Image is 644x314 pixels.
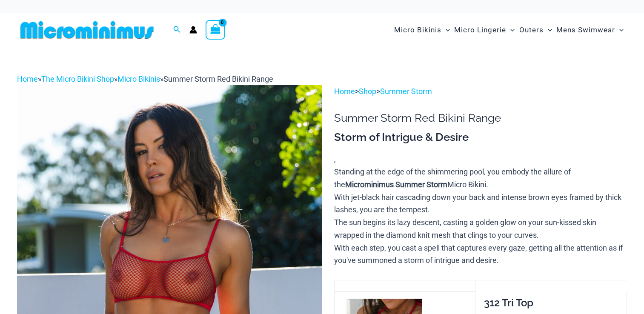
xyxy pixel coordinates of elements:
[615,19,624,41] span: Menu Toggle
[484,297,533,309] span: 312 Tri Top
[334,111,627,125] h1: Summer Storm Red Bikini Range
[189,26,197,34] a: Account icon link
[334,85,627,98] p: > >
[206,20,225,40] a: View Shopping Cart, empty
[345,180,447,189] b: Microminimus Summer Storm
[556,19,615,41] span: Mens Swimwear
[380,87,432,96] a: Summer Storm
[41,74,114,83] a: The Micro Bikini Shop
[334,166,627,267] p: Standing at the edge of the shimmering pool, you embody the allure of the Micro Bikini. With jet-...
[452,17,517,43] a: Micro LingerieMenu ToggleMenu Toggle
[391,16,627,44] nav: Site Navigation
[517,17,554,43] a: OutersMenu ToggleMenu Toggle
[506,19,515,41] span: Menu Toggle
[117,74,160,83] a: Micro Bikinis
[454,19,506,41] span: Micro Lingerie
[173,25,181,35] a: Search icon link
[17,74,273,83] span: » » »
[441,19,450,41] span: Menu Toggle
[334,87,355,96] a: Home
[334,130,627,267] div: ,
[17,20,157,40] img: MM SHOP LOGO FLAT
[359,87,376,96] a: Shop
[519,19,544,41] span: Outers
[17,74,38,83] a: Home
[394,19,441,41] span: Micro Bikinis
[334,130,627,145] h3: Storm of Intrigue & Desire
[554,17,626,43] a: Mens SwimwearMenu ToggleMenu Toggle
[544,19,552,41] span: Menu Toggle
[163,74,273,83] span: Summer Storm Red Bikini Range
[392,17,452,43] a: Micro BikinisMenu ToggleMenu Toggle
